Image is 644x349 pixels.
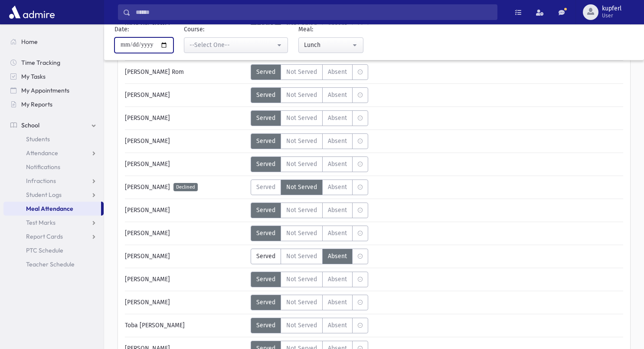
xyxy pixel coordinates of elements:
[3,146,104,160] a: Attendance
[328,160,347,169] span: Absent
[256,90,275,100] span: Served
[125,113,170,123] span: [PERSON_NAME]
[125,136,170,146] span: [PERSON_NAME]
[21,86,69,94] span: My Appointments
[256,321,275,330] span: Served
[3,188,104,202] a: Student Logs
[256,136,275,146] span: Served
[173,183,198,191] span: Declined
[304,40,351,50] div: Lunch
[251,226,368,241] div: MeaStatus
[286,160,317,169] span: Not Served
[125,229,170,238] span: [PERSON_NAME]
[21,73,46,80] span: My Tasks
[125,183,170,192] span: [PERSON_NAME]
[256,229,275,238] span: Served
[298,37,363,53] button: Lunch
[21,121,39,129] span: School
[3,216,104,229] a: Test Marks
[256,160,275,169] span: Served
[125,321,185,330] span: Toba [PERSON_NAME]
[251,87,368,103] div: MeaStatus
[328,298,347,307] span: Absent
[286,183,317,192] span: Not Served
[26,191,62,199] span: Student Logs
[7,3,57,21] img: AdmirePro
[3,70,104,83] a: My Tasks
[328,229,347,238] span: Absent
[251,110,368,126] div: MeaStatus
[328,183,347,192] span: Absent
[3,243,104,257] a: PTC Schedule
[190,40,275,50] div: --Select One--
[256,298,275,307] span: Served
[251,203,368,218] div: MeaStatus
[286,206,317,215] span: Not Served
[328,252,347,261] span: Absent
[125,67,184,76] span: [PERSON_NAME] Rom
[286,67,317,76] span: Not Served
[26,233,63,240] span: Report Cards
[251,133,368,149] div: MeaStatus
[26,205,73,213] span: Meal Attendance
[3,83,104,97] a: My Appointments
[125,252,170,261] span: [PERSON_NAME]
[114,25,129,34] label: Date:
[26,135,50,143] span: Students
[328,136,347,146] span: Absent
[251,179,368,195] div: MeaStatus
[251,318,368,333] div: MeaStatus
[286,136,317,146] span: Not Served
[125,298,170,307] span: [PERSON_NAME]
[3,174,104,188] a: Infractions
[26,149,58,157] span: Attendance
[3,97,104,111] a: My Reports
[3,132,104,146] a: Students
[3,56,104,70] a: Time Tracking
[184,25,204,34] label: Course:
[251,272,368,287] div: MeaStatus
[286,113,317,123] span: Not Served
[251,249,368,264] div: MeaStatus
[26,219,56,226] span: Test Marks
[26,260,75,268] span: Teacher Schedule
[3,202,101,216] a: Meal Attendance
[286,252,317,261] span: Not Served
[256,275,275,284] span: Served
[328,90,347,100] span: Absent
[3,118,104,132] a: School
[286,321,317,330] span: Not Served
[125,90,170,100] span: [PERSON_NAME]
[3,35,104,49] a: Home
[328,275,347,284] span: Absent
[26,246,63,254] span: PTC Schedule
[21,38,38,46] span: Home
[286,298,317,307] span: Not Served
[328,113,347,123] span: Absent
[256,113,275,123] span: Served
[3,257,104,271] a: Teacher Schedule
[251,156,368,172] div: MeaStatus
[131,4,497,20] input: Search
[184,37,288,53] button: --Select One--
[125,275,170,284] span: [PERSON_NAME]
[3,229,104,243] a: Report Cards
[286,275,317,284] span: Not Served
[21,59,60,66] span: Time Tracking
[256,183,275,192] span: Served
[286,90,317,100] span: Not Served
[125,160,170,169] span: [PERSON_NAME]
[256,206,275,215] span: Served
[328,206,347,215] span: Absent
[26,177,56,185] span: Infractions
[602,12,621,19] span: User
[602,5,621,12] span: kupferl
[286,229,317,238] span: Not Served
[298,25,313,34] label: Meal:
[21,100,52,108] span: My Reports
[256,252,275,261] span: Served
[26,163,60,171] span: Notifications
[256,67,275,76] span: Served
[125,206,170,215] span: [PERSON_NAME]
[251,295,368,310] div: MeaStatus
